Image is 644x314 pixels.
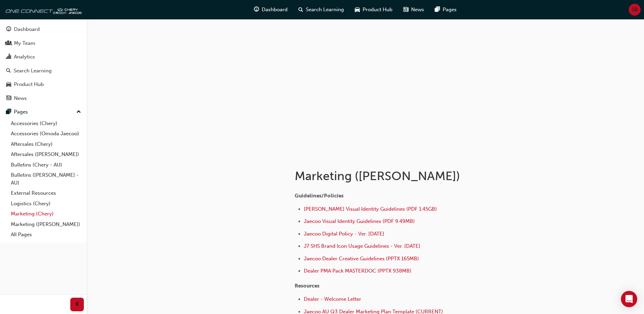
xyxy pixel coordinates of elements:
span: news-icon [6,95,11,102]
span: car-icon [355,5,360,14]
div: Pages [14,108,28,116]
span: search-icon [6,68,11,74]
a: Product Hub [3,78,84,91]
a: J7 SHS Brand Icon Usage Guidelines - Ver. [DATE] [304,243,420,249]
a: Dealer - Welcome Letter [304,296,361,302]
span: Dashboard [262,6,288,14]
span: guage-icon [6,27,11,33]
div: Open Intercom Messenger [621,291,637,307]
span: News [411,6,424,14]
div: Analytics [14,53,35,61]
a: Jaecoo Dealer Creative Guidelines (PPTX 165MB) [304,256,419,262]
a: External Resources [8,188,84,198]
button: Pages [3,106,84,118]
span: news-icon [403,5,408,14]
span: search-icon [298,5,303,14]
a: Search Learning [3,65,84,77]
div: My Team [14,39,35,47]
a: News [3,92,84,105]
a: car-iconProduct Hub [349,3,398,17]
div: Search Learning [14,67,52,75]
span: car-icon [6,82,11,88]
div: Dashboard [14,25,40,33]
a: Marketing (Chery) [8,209,84,219]
span: chart-icon [6,54,11,60]
a: Bulletins (Chery - AU) [8,160,84,170]
a: pages-iconPages [429,3,462,17]
a: All Pages [8,229,84,240]
span: Pages [443,6,457,14]
span: up-icon [76,108,81,117]
a: Aftersales (Chery) [8,139,84,150]
span: people-icon [6,40,11,47]
a: Analytics [3,51,84,63]
a: Bulletins ([PERSON_NAME] - AU) [8,170,84,188]
h1: Marketing ([PERSON_NAME]) [295,169,517,184]
a: Aftersales ([PERSON_NAME]) [8,149,84,160]
span: Search Learning [306,6,344,14]
a: My Team [3,37,84,50]
img: oneconnect [3,3,81,16]
div: Product Hub [14,81,44,88]
a: guage-iconDashboard [249,3,293,17]
a: search-iconSearch Learning [293,3,349,17]
a: Logistics (Chery) [8,198,84,209]
span: Resources [295,283,319,289]
div: News [14,94,27,102]
button: SB [629,4,641,16]
span: pages-icon [435,5,440,14]
span: pages-icon [6,109,11,115]
a: news-iconNews [398,3,429,17]
a: Marketing ([PERSON_NAME]) [8,219,84,230]
a: Dealer PMA Pack MASTERDOC (PPTX 938MB) [304,268,411,274]
button: DashboardMy TeamAnalyticsSearch LearningProduct HubNews [3,22,84,106]
a: Jaecoo Digital Policy - Ver. [DATE] [304,231,384,237]
span: SB [632,6,638,14]
span: prev-icon [75,300,80,309]
a: Dashboard [3,23,84,36]
a: Accessories (Omoda Jaecoo) [8,128,84,139]
a: Accessories (Chery) [8,118,84,129]
span: Product Hub [363,6,392,14]
span: Guidelines/Policies [295,193,344,199]
a: Jaecoo Visual Identity Guidelines (PDF 9.49MB) [304,218,415,224]
a: [PERSON_NAME] Visual Identity Guidelines (PDF 1.45GB) [304,206,437,212]
span: guage-icon [254,5,259,14]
